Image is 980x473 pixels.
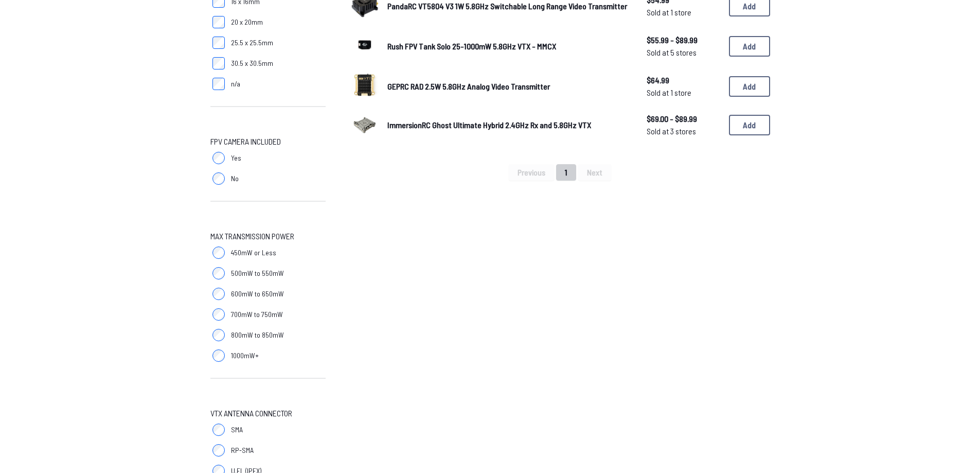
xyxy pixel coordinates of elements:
span: RP-SMA [231,445,254,456]
input: 1000mW+ [212,349,225,362]
input: 450mW or Less [212,247,225,259]
img: image [350,114,379,136]
span: 700mW to 750mW [231,309,283,320]
img: image [350,71,379,99]
span: Sold at 5 stores [647,46,721,59]
span: $55.99 - $89.99 [647,34,721,46]
input: 25.5 x 25.5mm [212,37,225,49]
span: n/a [231,79,240,89]
img: image [350,30,379,59]
input: 600mW to 650mW [212,288,225,300]
input: No [212,172,225,185]
span: 450mW or Less [231,248,276,258]
a: image [350,30,379,62]
span: Sold at 1 store [647,86,721,99]
input: 30.5 x 30.5mm [212,57,225,69]
span: SMA [231,425,243,435]
button: 1 [556,164,576,181]
span: 600mW to 650mW [231,289,284,299]
span: 30.5 x 30.5mm [231,58,273,68]
button: Add [729,115,770,135]
span: $64.99 [647,74,721,86]
span: GEPRC RAD 2.5W 5.8GHz Analog Video Transmitter [387,81,550,91]
input: SMA [212,424,225,436]
input: Yes [212,152,225,164]
span: FPV Camera Included [210,135,281,148]
span: 1000mW+ [231,351,259,361]
span: Sold at 1 store [647,6,721,19]
span: Max Transmission Power [210,230,294,242]
span: Yes [231,153,241,163]
a: image [350,71,379,102]
input: 20 x 20mm [212,16,225,28]
span: PandaRC VT5804 V3 1W 5.8GHz Switchable Long Range Video Transmitter [387,1,627,11]
span: 25.5 x 25.5mm [231,38,273,48]
span: Sold at 3 stores [647,125,721,137]
a: ImmersionRC Ghost Ultimate Hybrid 2.4GHz Rx and 5.8GHz VTX [387,119,630,131]
span: 800mW to 850mW [231,330,284,340]
span: 500mW to 550mW [231,268,284,278]
span: ImmersionRC Ghost Ultimate Hybrid 2.4GHz Rx and 5.8GHz VTX [387,120,591,130]
input: 800mW to 850mW [212,329,225,341]
a: image [350,111,379,139]
input: n/a [212,78,225,90]
span: 20 x 20mm [231,17,263,27]
button: Add [729,76,770,97]
input: 500mW to 550mW [212,267,225,279]
button: Add [729,36,770,57]
input: RP-SMA [212,444,225,457]
a: GEPRC RAD 2.5W 5.8GHz Analog Video Transmitter [387,80,630,93]
a: Rush FPV Tank Solo 25-1000mW 5.8GHz VTX - MMCX [387,40,630,52]
span: $69.00 - $89.99 [647,113,721,125]
span: VTX Antenna Connector [210,407,292,419]
span: Rush FPV Tank Solo 25-1000mW 5.8GHz VTX - MMCX [387,41,556,51]
span: No [231,173,239,184]
input: 700mW to 750mW [212,308,225,321]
